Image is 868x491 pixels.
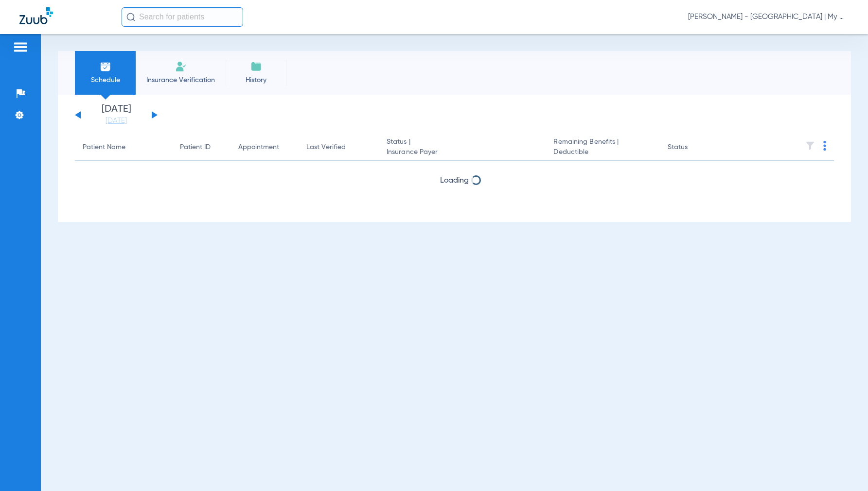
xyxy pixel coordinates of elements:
[440,177,469,185] span: Loading
[250,61,262,72] img: History
[180,142,211,152] div: Patient ID
[688,12,849,22] span: [PERSON_NAME] - [GEOGRAPHIC_DATA] | My Community Dental Centers
[82,75,128,85] span: Schedule
[175,61,187,72] img: Manual Insurance Verification
[233,75,279,85] span: History
[823,141,826,151] img: group-dot-blue.svg
[238,142,279,152] div: Appointment
[100,61,111,72] img: Schedule
[660,134,726,161] th: Status
[19,7,53,24] img: Zuub Logo
[306,142,371,152] div: Last Verified
[87,104,145,126] li: [DATE]
[306,142,346,152] div: Last Verified
[553,147,652,157] span: Deductible
[87,116,145,126] a: [DATE]
[122,7,243,27] input: Search for patients
[238,142,291,152] div: Appointment
[83,142,125,152] div: Patient Name
[13,41,28,53] img: hamburger-icon
[126,13,135,21] img: Search Icon
[805,141,815,151] img: filter.svg
[83,142,164,152] div: Patient Name
[143,75,218,85] span: Insurance Verification
[180,142,223,152] div: Patient ID
[387,147,538,157] span: Insurance Payer
[546,134,659,161] th: Remaining Benefits |
[379,134,546,161] th: Status |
